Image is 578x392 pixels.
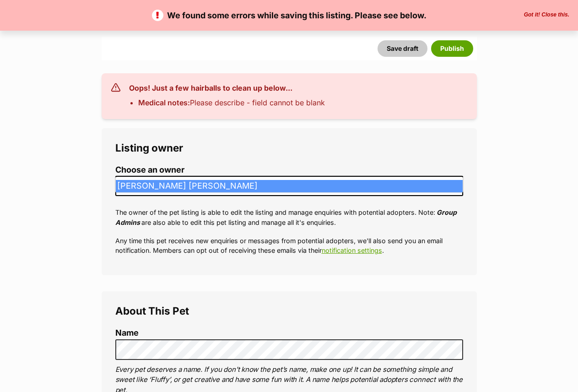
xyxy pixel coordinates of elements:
a: notification settings [322,246,382,254]
span: About This Pet [115,305,189,317]
em: Group Admins [115,208,457,226]
li: Please describe - field cannot be blank [138,97,325,108]
span: Tim Or Narelle Walsh [115,176,463,196]
li: [PERSON_NAME] [PERSON_NAME] [116,180,463,192]
span: Listing owner [115,142,183,154]
button: Close the banner [521,11,572,19]
p: We found some errors while saving this listing. Please see below. [9,9,569,22]
button: Publish [431,40,473,57]
h3: Oops! Just a few hairballs to clean up below... [129,82,325,93]
strong: Medical notes: [138,98,190,107]
p: The owner of the pet listing is able to edit the listing and manage enquiries with potential adop... [115,207,463,227]
label: Choose an owner [115,165,463,175]
label: Name [115,328,463,338]
p: Any time this pet receives new enquiries or messages from potential adopters, we'll also send you... [115,236,463,256]
button: Save draft [378,40,427,57]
